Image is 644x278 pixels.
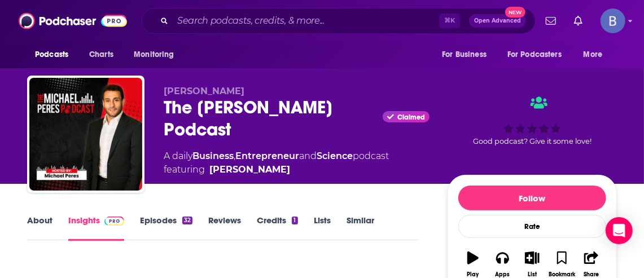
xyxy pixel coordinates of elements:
div: Search podcasts, credits, & more... [142,8,536,34]
div: [PERSON_NAME] [209,163,290,176]
span: Monitoring [134,47,174,63]
a: Lists [314,215,331,241]
a: Similar [347,215,374,241]
span: For Business [442,47,487,63]
div: Good podcast? Give it some love! [448,86,617,156]
img: User Profile [601,8,625,33]
button: Follow [458,186,606,210]
span: , [234,151,235,161]
div: 32 [182,217,192,224]
a: Show notifications dropdown [569,11,587,30]
a: Episodes32 [140,215,192,241]
span: Charts [89,47,113,63]
img: Podchaser Pro [104,217,124,226]
button: open menu [126,44,189,65]
div: Play [467,271,479,278]
button: Open AdvancedNew [469,14,526,28]
input: Search podcasts, credits, & more... [173,12,439,30]
span: More [584,47,603,63]
span: For Podcasters [507,47,562,63]
a: Reviews [208,215,241,241]
span: Open Advanced [474,18,521,24]
div: A daily podcast [164,149,389,176]
span: Logged in as BTallent [601,8,625,33]
span: ⌘ K [439,14,460,28]
div: Open Intercom Messenger [606,217,633,244]
span: Good podcast? Give it some love! [473,137,592,145]
a: InsightsPodchaser Pro [68,215,124,241]
div: Share [584,271,599,278]
a: Charts [82,44,120,65]
a: Business [192,151,234,161]
span: New [505,7,525,17]
a: Show notifications dropdown [541,11,560,30]
button: open menu [27,44,83,65]
img: The Michael Peres Podcast [29,78,142,191]
a: Science [317,151,353,161]
a: About [27,215,52,241]
button: open menu [576,44,617,65]
span: [PERSON_NAME] [164,86,244,96]
img: Podchaser - Follow, Share and Rate Podcasts [19,10,127,32]
a: Credits1 [257,215,297,241]
div: List [528,271,537,278]
span: Claimed [397,114,425,120]
button: Show profile menu [601,8,625,33]
div: Rate [458,215,606,238]
span: Podcasts [35,47,68,63]
button: open menu [434,44,501,65]
a: Entrepreneur [235,151,299,161]
div: Bookmark [549,271,575,278]
span: featuring [164,163,389,176]
span: and [299,151,317,161]
div: Apps [496,271,510,278]
div: 1 [292,217,297,224]
button: open menu [500,44,578,65]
